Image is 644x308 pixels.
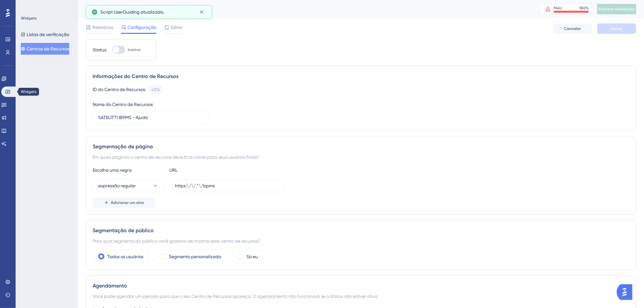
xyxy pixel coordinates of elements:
[246,254,258,259] font: Só eu
[93,154,259,160] font: Em quais páginas o centro de recursos deve ficar visível para seus usuários finais?
[169,254,221,259] font: Segmento personalizado
[21,16,37,20] font: Widgets
[171,25,183,30] font: Editor
[21,29,69,40] button: Listas de verificação
[93,294,378,299] font: Você pode agendar um período para que o seu Centro de Recursos apareça. O agendamento não funcion...
[597,23,636,34] button: Salvar
[611,26,623,31] font: Salvar
[98,114,203,121] input: Digite o nome do seu Centro de Recursos
[93,238,260,244] font: Para qual segmento do público você gostaria de mostrar este centro de recursos?
[27,46,69,51] font: Centros de Recursos
[111,200,144,205] font: Adicionar um alvo
[127,25,156,30] font: Configuração
[553,23,592,34] button: Cancelar
[92,25,113,30] font: Relatórios
[554,6,562,10] font: MAU
[579,6,586,10] font: 100
[93,283,127,289] font: Agendamento
[21,43,69,55] button: Centros de Recursos
[93,47,107,52] font: Status:
[169,167,177,173] font: URL
[93,197,155,208] button: Adicionar um alvo
[175,182,280,189] input: seusite.com/caminho
[564,26,581,31] font: Cancelar
[93,179,164,192] button: expressão regular
[100,9,164,15] font: Script UserGuiding atualizado.
[93,73,178,79] font: Informações do Centro de Recursos
[128,47,140,52] font: Inativo
[93,87,146,92] font: ID do Centro de Recursos:
[93,227,154,234] font: Segmentação de público
[598,7,635,11] font: Publicar alterações
[597,4,636,14] button: Publicar alterações
[151,87,160,92] font: 4376
[586,6,589,10] font: %
[93,167,132,173] font: Escolha uma regra
[107,254,143,259] font: Todos os usuários
[617,282,636,302] iframe: Iniciador do Assistente de IA do UserGuiding
[27,32,69,37] font: Listas de verificação
[93,102,153,107] font: Nome do Centro de Recursos
[93,143,153,150] font: Segmentação de página
[98,183,136,188] font: expressão regular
